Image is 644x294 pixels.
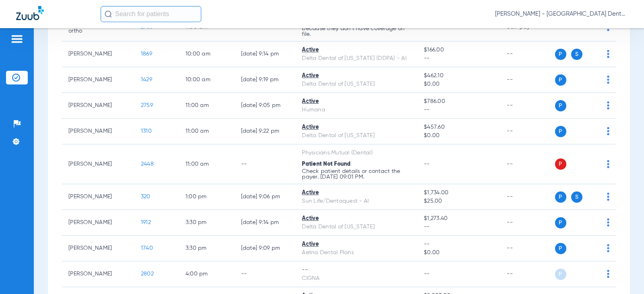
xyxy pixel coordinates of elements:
span: $0.00 [424,249,494,257]
span: 1740 [141,245,153,251]
img: hamburger-icon [10,34,23,44]
div: Sun Life/Dentaquest - AI [302,197,411,206]
td: [DATE] 9:09 PM [235,236,296,261]
span: P [555,217,566,228]
img: group-dot-blue.svg [607,193,609,201]
img: group-dot-blue.svg [607,76,609,84]
span: 320 [141,194,151,199]
span: [PERSON_NAME] - [GEOGRAPHIC_DATA] Dental Care [495,10,628,18]
img: group-dot-blue.svg [607,270,609,278]
span: P [555,191,566,203]
img: group-dot-blue.svg [607,244,609,252]
span: P [555,158,566,170]
input: Search for patients [101,6,201,22]
td: [DATE] 9:05 PM [235,93,296,119]
img: group-dot-blue.svg [607,160,609,168]
td: -- [500,144,555,184]
div: Active [302,214,411,223]
span: $1,273.40 [424,214,494,223]
td: -- [500,93,555,119]
span: 2768 [141,24,153,30]
span: -- [424,24,430,30]
span: 2802 [141,271,154,277]
span: P [555,269,566,280]
span: P [555,126,566,137]
div: Active [302,189,411,197]
span: 2759 [141,103,153,108]
span: -- [424,223,494,231]
span: S [571,49,582,60]
div: Delta Dental of [US_STATE] (DDPA) - AI [302,54,411,63]
div: Delta Dental of [US_STATE] [302,132,411,140]
td: [PERSON_NAME] [62,119,134,144]
td: 3:30 PM [179,236,235,261]
td: 11:00 AM [179,144,235,184]
td: -- [235,261,296,287]
td: 3:30 PM [179,210,235,236]
span: $786.00 [424,97,494,106]
img: group-dot-blue.svg [607,101,609,109]
img: Zuub Logo [16,6,44,20]
img: Search Icon [105,10,112,18]
p: Check patient details or contact the payer. [DATE] 09:01 PM. [302,169,411,180]
td: -- [500,261,555,287]
td: [PERSON_NAME] [62,41,134,67]
div: -- [302,266,411,274]
div: Physicians Mutual (Dental) [302,149,411,157]
td: 4:00 PM [179,261,235,287]
td: [PERSON_NAME] [62,184,134,210]
div: Delta Dental of [US_STATE] [302,80,411,88]
span: $1,734.00 [424,189,494,197]
span: -- [424,271,430,277]
span: $462.10 [424,72,494,80]
td: [PERSON_NAME] [62,93,134,119]
td: 10:00 AM [179,41,235,67]
span: $25.00 [424,197,494,206]
div: Active [302,46,411,54]
span: -- [424,161,430,167]
span: P [555,74,566,86]
div: Active [302,97,411,106]
div: Delta Dental of [US_STATE] [302,223,411,231]
td: -- [500,67,555,93]
td: [DATE] 9:19 PM [235,67,296,93]
div: CIGNA [302,274,411,283]
div: Active [302,123,411,132]
p: We couldn’t pull any insurance info because they don’t have coverage on file. [302,20,411,37]
td: [PERSON_NAME] [62,144,134,184]
span: 1912 [141,220,151,225]
span: P [555,49,566,60]
td: 11:00 AM [179,119,235,144]
span: P [555,243,566,254]
span: 2448 [141,161,154,167]
td: -- [235,144,296,184]
img: group-dot-blue.svg [607,50,609,58]
span: 1310 [141,128,152,134]
td: [DATE] 9:14 PM [235,41,296,67]
span: $166.00 [424,46,494,54]
span: P [555,100,566,111]
td: [DATE] 9:06 PM [235,184,296,210]
div: Active [302,240,411,249]
td: [PERSON_NAME] [62,210,134,236]
td: 11:00 AM [179,93,235,119]
td: -- [500,236,555,261]
div: Humana [302,106,411,114]
span: $457.60 [424,123,494,132]
span: $0.00 [424,132,494,140]
td: [DATE] 9:22 PM [235,119,296,144]
span: 1429 [141,77,152,82]
td: [DATE] 9:14 PM [235,210,296,236]
span: -- [424,54,494,63]
td: [PERSON_NAME] [62,261,134,287]
img: group-dot-blue.svg [607,127,609,135]
span: -- [424,240,494,249]
td: -- [500,184,555,210]
span: S [571,191,582,203]
img: group-dot-blue.svg [607,218,609,226]
td: -- [500,41,555,67]
td: -- [500,119,555,144]
td: [PERSON_NAME] [62,236,134,261]
td: 10:00 AM [179,67,235,93]
div: Aetna Dental Plans [302,249,411,257]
